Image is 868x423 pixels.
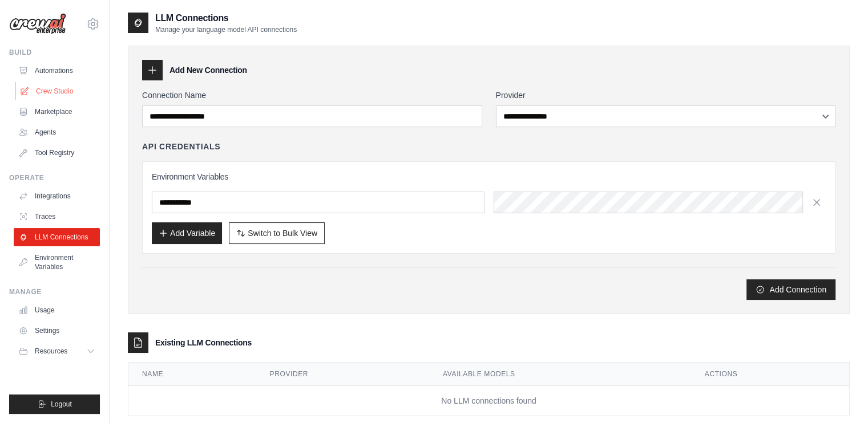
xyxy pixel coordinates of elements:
[14,144,100,162] a: Tool Registry
[14,103,100,121] a: Marketplace
[152,222,222,244] button: Add Variable
[14,301,100,319] a: Usage
[248,227,317,239] span: Switch to Bulk View
[14,62,100,80] a: Automations
[152,171,826,182] h3: Environment Variables
[9,13,66,35] img: Logo
[142,141,220,152] h4: API Credentials
[35,347,67,356] span: Resources
[128,386,849,416] td: No LLM connections found
[496,90,836,101] label: Provider
[14,123,100,141] a: Agents
[14,322,100,340] a: Settings
[51,400,72,409] span: Logout
[9,287,100,296] div: Manage
[691,363,849,386] th: Actions
[9,48,100,57] div: Build
[9,173,100,182] div: Operate
[155,337,252,348] h3: Existing LLM Connections
[14,208,100,226] a: Traces
[14,249,100,276] a: Environment Variables
[9,394,100,414] button: Logout
[142,90,482,101] label: Connection Name
[14,228,100,246] a: LLM Connections
[128,363,256,386] th: Name
[15,82,101,100] a: Crew Studio
[256,363,429,386] th: Provider
[155,25,297,34] p: Manage your language model API connections
[429,363,691,386] th: Available Models
[169,64,247,76] h3: Add New Connection
[155,11,297,25] h2: LLM Connections
[746,279,835,300] button: Add Connection
[229,222,325,244] button: Switch to Bulk View
[14,187,100,205] a: Integrations
[14,342,100,360] button: Resources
